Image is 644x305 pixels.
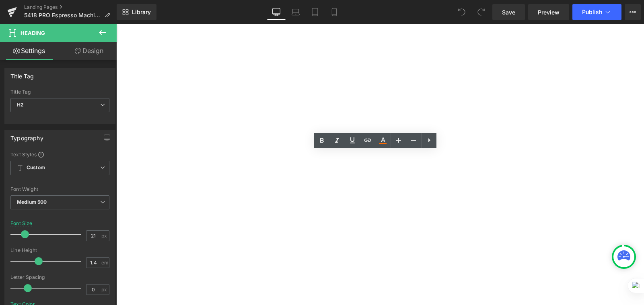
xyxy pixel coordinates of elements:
div: Font Weight [10,186,109,192]
span: Publish [582,9,602,15]
a: Landing Pages [24,4,117,10]
div: Title Tag [10,89,109,95]
span: Save [502,8,515,16]
div: Text Styles [10,151,109,158]
a: Preview [528,4,569,20]
div: Letter Spacing [10,274,109,280]
span: em [101,260,108,265]
div: Typography [10,130,43,141]
button: Redo [473,4,489,20]
a: Mobile [325,4,344,20]
span: Library [132,8,151,16]
a: Design [60,42,118,60]
b: Medium 500 [17,199,47,205]
span: Preview [538,8,560,16]
button: Publish [572,4,621,20]
div: Line Height [10,248,109,253]
a: Tablet [305,4,325,20]
button: Undo [454,4,470,20]
div: Title Tag [10,68,34,80]
a: Laptop [286,4,305,20]
button: More [625,4,641,20]
span: px [101,233,108,238]
span: Heading [21,30,45,36]
b: H2 [17,102,24,108]
b: Custom [27,164,45,171]
a: Desktop [267,4,286,20]
span: px [101,287,108,292]
span: 5418 PRO Espresso Machine | 5-Second Instant Heat, Café-Style at Home [24,12,101,18]
div: Font Size [10,221,33,226]
a: New Library [117,4,156,20]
